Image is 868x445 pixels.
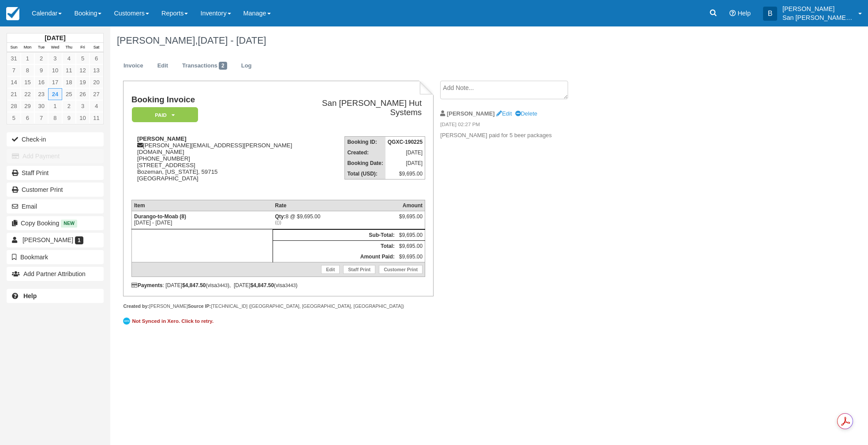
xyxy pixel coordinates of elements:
[134,213,186,220] strong: Durango-to-Moab (8)
[34,100,48,112] a: 30
[345,158,385,168] th: Booking Date:
[132,107,198,123] em: Paid
[34,88,48,100] a: 23
[397,251,425,262] td: $9,695.00
[345,137,385,148] th: Booking ID:
[62,100,76,112] a: 2
[447,110,495,117] strong: [PERSON_NAME]
[76,100,90,112] a: 3
[76,76,90,88] a: 19
[76,52,90,64] a: 5
[34,52,48,64] a: 2
[388,139,423,145] strong: QGXC-190225
[34,43,48,52] th: Tue
[34,64,48,76] a: 9
[737,10,751,17] span: Help
[7,149,104,163] button: Add Payment
[7,250,104,264] button: Bookmark
[6,7,19,20] img: checkfront-main-nav-mini-logo.png
[48,112,62,124] a: 8
[48,76,62,88] a: 17
[235,57,258,75] a: Log
[385,147,425,158] td: [DATE]
[397,200,425,211] th: Amount
[440,121,589,131] em: [DATE] 02:27 PM
[285,283,296,288] small: 3443
[782,13,853,22] p: San [PERSON_NAME] Hut Systems
[273,251,397,262] th: Amount Paid:
[90,76,103,88] a: 20
[217,283,228,288] small: 3443
[131,95,302,105] h1: Booking Invoice
[62,88,76,100] a: 25
[151,57,175,75] a: Edit
[399,213,423,227] div: $9,695.00
[131,211,273,229] td: [DATE] - [DATE]
[7,199,104,213] button: Email
[7,166,104,180] a: Staff Print
[62,64,76,76] a: 11
[90,88,103,100] a: 27
[730,10,736,16] i: Help
[440,131,589,140] p: [PERSON_NAME] paid for 5 beer packages
[90,100,103,112] a: 4
[275,213,285,220] strong: Qty
[763,7,777,21] div: B
[7,267,104,281] button: Add Partner Attribution
[90,43,103,52] th: Sat
[385,158,425,168] td: [DATE]
[345,147,385,158] th: Created:
[273,200,397,211] th: Rate
[182,282,206,288] strong: $4,847.50
[76,88,90,100] a: 26
[123,303,149,309] strong: Created by:
[76,64,90,76] a: 12
[321,265,340,274] a: Edit
[137,135,187,142] strong: [PERSON_NAME]
[496,110,512,117] a: Edit
[76,43,90,52] th: Fri
[273,229,397,240] th: Sub-Total:
[48,64,62,76] a: 10
[131,200,273,211] th: Item
[21,64,34,76] a: 8
[90,64,103,76] a: 13
[131,107,195,123] a: Paid
[7,76,21,88] a: 14
[48,43,62,52] th: Wed
[273,240,397,251] th: Total:
[131,135,302,193] div: [PERSON_NAME][EMAIL_ADDRESS][PERSON_NAME][DOMAIN_NAME] [PHONE_NUMBER] [STREET_ADDRESS] Bozeman, [...
[251,282,274,288] strong: $4,847.50
[21,100,34,112] a: 29
[397,240,425,251] td: $9,695.00
[21,52,34,64] a: 1
[117,57,150,75] a: Invoice
[7,52,21,64] a: 31
[7,233,104,247] a: [PERSON_NAME] 1
[273,211,397,229] td: 8 @ $9,695.00
[22,236,73,243] span: [PERSON_NAME]
[75,236,83,244] span: 1
[62,76,76,88] a: 18
[7,216,104,230] button: Copy Booking New
[21,76,34,88] a: 15
[21,112,34,124] a: 6
[61,220,77,227] span: New
[379,265,423,274] a: Customer Print
[7,112,21,124] a: 5
[782,4,853,13] p: [PERSON_NAME]
[397,229,425,240] td: $9,695.00
[62,52,76,64] a: 4
[7,88,21,100] a: 21
[62,112,76,124] a: 9
[76,112,90,124] a: 10
[7,64,21,76] a: 7
[7,132,104,146] button: Check-in
[7,183,104,197] a: Customer Print
[23,292,37,299] b: Help
[345,168,385,179] th: Total (USD):
[7,43,21,52] th: Sun
[176,57,234,75] a: Transactions2
[219,62,227,70] span: 2
[34,76,48,88] a: 16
